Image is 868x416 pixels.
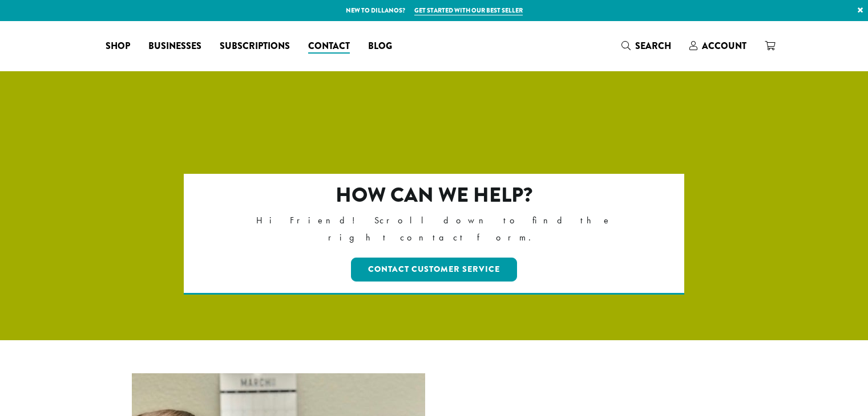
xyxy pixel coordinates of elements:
span: Shop [106,39,130,54]
span: Account [702,39,746,52]
a: Contact Customer Service [351,258,517,282]
span: Search [635,39,671,52]
span: Blog [368,39,392,54]
a: Search [612,36,680,55]
span: Businesses [148,39,201,54]
a: Shop [96,37,139,55]
h2: How can we help? [233,183,635,207]
p: Hi Friend! Scroll down to find the right contact form. [233,212,635,246]
span: Subscriptions [220,39,290,54]
span: Contact [308,39,350,54]
a: Get started with our best seller [414,6,523,15]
